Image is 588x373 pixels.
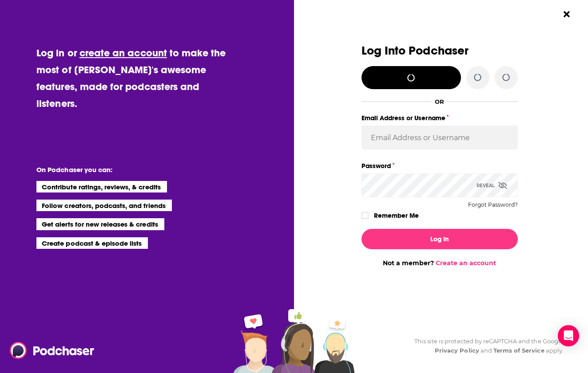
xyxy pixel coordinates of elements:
[10,342,95,359] img: Podchaser - Follow, Share and Rate Podcasts
[362,160,518,172] label: Password
[362,112,518,124] label: Email Address or Username
[468,202,518,208] button: Forgot Password?
[36,218,164,230] li: Get alerts for new releases & credits
[493,347,544,354] a: Terms of Service
[477,173,507,197] div: Reveal
[374,210,419,221] label: Remember Me
[558,325,579,346] div: Open Intercom Messenger
[558,6,575,23] button: Close Button
[36,237,148,249] li: Create podcast & episode lists
[10,342,88,359] a: Podchaser - Follow, Share and Rate Podcasts
[362,44,518,57] h3: Log Into Podchaser
[36,200,172,211] li: Follow creators, podcasts, and friends
[435,98,444,105] div: OR
[362,229,518,249] button: Log In
[362,259,518,267] div: Not a member?
[435,347,479,354] a: Privacy Policy
[407,337,564,355] div: This site is protected by reCAPTCHA and the Google and apply.
[36,165,214,174] li: On Podchaser you can:
[36,181,167,192] li: Contribute ratings, reviews, & credits
[362,126,518,149] input: Email Address or Username
[79,47,167,59] a: create an account
[436,259,496,267] a: Create an account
